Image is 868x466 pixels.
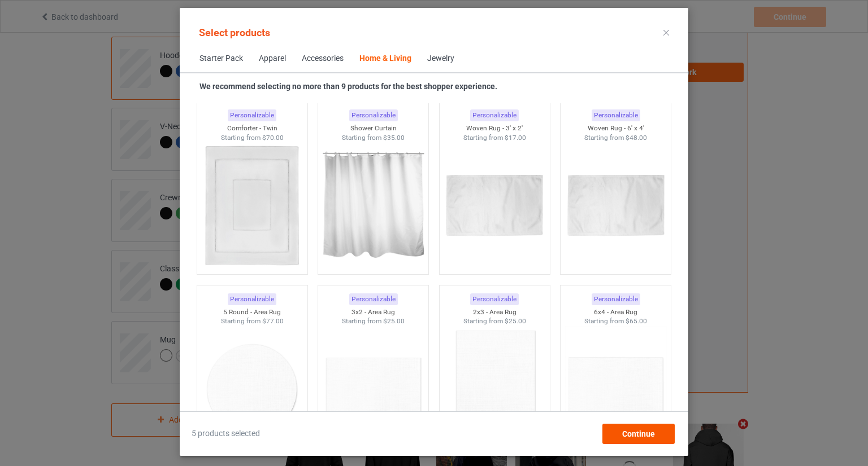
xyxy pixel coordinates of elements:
div: Apparel [259,53,286,64]
div: Jewelry [427,53,454,64]
div: Continue [602,424,675,444]
div: Woven Rug - 6' x 4' [561,124,671,133]
span: Select products [199,27,270,38]
div: 5 Round - Area Rug [197,307,307,317]
img: regular.jpg [202,142,303,269]
span: 5 products selected [192,428,260,439]
div: 3x2 - Area Rug [318,307,428,317]
div: Shower Curtain [318,124,428,133]
div: Personalizable [349,293,398,305]
div: Starting from [440,133,550,143]
img: regular.jpg [202,326,303,452]
div: Starting from [318,133,428,143]
div: Personalizable [592,109,640,121]
div: Starting from [440,316,550,326]
div: Starting from [561,133,671,143]
span: $70.00 [262,134,284,142]
div: Starting from [197,133,307,143]
div: Starting from [561,316,671,326]
div: Personalizable [349,109,398,121]
span: $25.00 [383,317,405,325]
div: 6x4 - Area Rug [561,307,671,317]
strong: We recommend selecting no more than 9 products for the best shopper experience. [199,82,497,91]
div: Comforter - Twin [197,124,307,133]
div: Personalizable [228,109,276,121]
img: regular.jpg [565,326,666,452]
div: Personalizable [228,293,276,305]
span: $65.00 [626,317,647,325]
div: Accessories [302,53,344,64]
img: regular.jpg [444,142,545,269]
div: Starting from [197,316,307,326]
span: $48.00 [626,134,647,142]
div: Personalizable [592,293,640,305]
span: $25.00 [505,317,526,325]
div: Starting from [318,316,428,326]
img: regular.jpg [323,326,424,452]
span: $35.00 [383,134,405,142]
div: Personalizable [470,109,519,121]
div: Personalizable [470,293,519,305]
span: $17.00 [505,134,526,142]
div: Home & Living [359,53,411,64]
span: Starter Pack [192,45,251,72]
div: Woven Rug - 3' x 2' [440,124,550,133]
img: regular.jpg [444,326,545,452]
span: $77.00 [262,317,284,325]
img: regular.jpg [565,142,666,269]
div: 2x3 - Area Rug [440,307,550,317]
span: Continue [622,429,655,438]
img: regular.jpg [323,142,424,269]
